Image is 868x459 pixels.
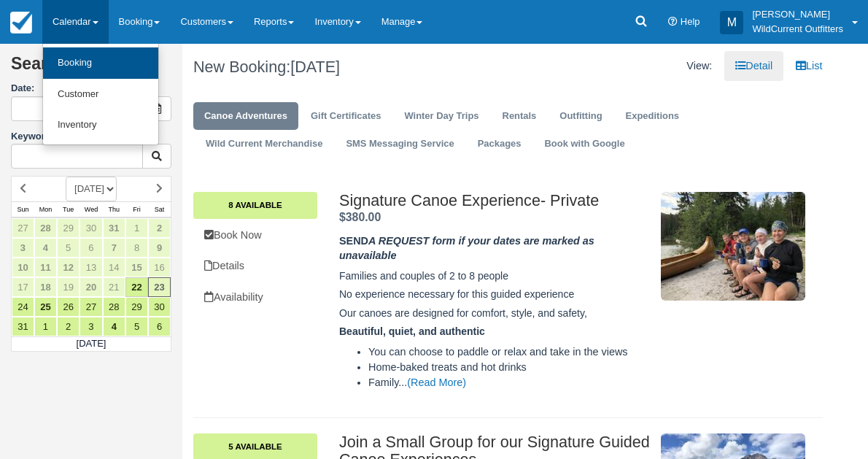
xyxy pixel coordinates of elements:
th: Mon [34,201,57,217]
button: Keyword Search [142,144,171,169]
th: Tue [57,201,80,217]
li: View: [675,51,723,81]
th: Fri [125,201,148,217]
a: 4 [34,238,57,258]
a: 31 [103,218,125,238]
p: [PERSON_NAME] [752,7,843,22]
h1: New Booking: [193,58,497,76]
li: Home-baked treats and hot drinks [368,360,650,375]
em: A REQUEST form if your dates are marked as unavailable [339,235,594,262]
a: 1 [125,218,148,238]
a: (Read More) [407,377,466,388]
a: 22 [125,277,148,297]
h2: Signature Canoe Experience- Private [339,192,650,209]
label: Keyword [11,131,51,142]
a: Availability [193,282,317,312]
a: 10 [12,258,34,277]
a: Wild Current Merchandise [195,130,333,158]
img: checkfront-main-nav-mini-logo.png [10,12,32,34]
a: Gift Certificates [300,102,392,131]
a: 6 [148,317,171,336]
a: Detail [724,51,783,81]
a: 13 [80,258,102,277]
a: List [785,51,833,81]
a: 3 [12,238,34,258]
a: Book with Google [533,130,635,158]
a: 28 [103,297,125,317]
a: 5 [125,317,148,336]
a: 3 [80,317,102,336]
a: 25 [34,297,57,317]
th: Thu [103,201,125,217]
a: Rentals [492,102,548,131]
th: Sat [148,201,171,217]
a: 8 [125,238,148,258]
a: 1 [34,317,57,336]
a: Details [193,251,317,281]
a: 6 [80,238,102,258]
a: 18 [34,277,57,297]
h5: Our canoes are designed for comfort, style, and safety, [339,308,650,319]
strong: SEND [339,235,594,262]
a: 30 [148,297,171,317]
a: 2 [148,218,171,238]
a: 16 [148,258,171,277]
a: 15 [125,258,148,277]
a: 4 [103,317,125,336]
ul: Calendar [42,44,159,145]
a: 7 [103,238,125,258]
a: 27 [12,218,34,238]
a: 26 [57,297,80,317]
a: Packages [467,130,532,158]
a: 28 [34,218,57,238]
a: 8 Available [193,192,317,218]
a: 14 [103,258,125,277]
span: $380.00 [339,211,381,223]
a: 31 [12,317,34,336]
a: SMS Messaging Service [335,130,465,158]
th: Wed [80,201,102,217]
a: 30 [80,218,102,238]
a: 29 [125,297,148,317]
h2: Search [11,55,171,82]
div: M [720,11,743,34]
a: 5 [57,238,80,258]
td: [DATE] [12,336,171,351]
span: Help [681,16,700,27]
a: Inventory [43,109,158,141]
a: 11 [34,258,57,277]
a: 24 [12,297,34,317]
a: 20 [80,277,102,297]
th: Sun [12,201,34,217]
strong: Price: $380 [339,211,381,223]
a: 2 [57,317,80,336]
a: 29 [57,218,80,238]
a: 9 [148,238,171,258]
a: Canoe Adventures [193,102,298,131]
a: 19 [57,277,80,297]
a: Expeditions [615,102,690,131]
p: WildCurrent Outfitters [752,22,843,36]
label: Date: [11,82,171,96]
h5: No experience necessary for this guided experience [339,289,650,300]
a: 23 [148,277,171,297]
a: Winter Day Trips [393,102,489,131]
a: 17 [12,277,34,297]
a: Customer [43,79,158,110]
a: 27 [80,297,102,317]
a: Outfitting [549,102,613,131]
i: Help [668,18,678,27]
h5: Families and couples of 2 to 8 people [339,271,650,282]
a: Booking [43,47,158,79]
a: Book Now [193,220,317,250]
strong: Beautiful, quiet, and authentic [339,325,485,337]
li: Family... [368,375,650,390]
span: [DATE] [290,58,340,76]
a: 21 [103,277,125,297]
a: 12 [57,258,80,277]
li: You can choose to paddle or relax and take in the views [368,344,650,360]
img: M10-6 [661,192,805,301]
